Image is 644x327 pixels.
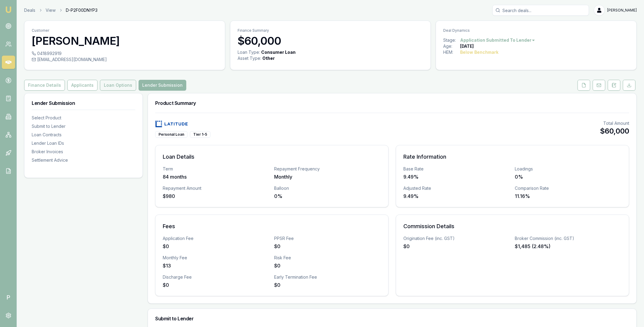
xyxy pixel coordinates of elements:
div: Personal Loan [155,131,187,138]
div: $980 [163,193,270,200]
div: Other [262,55,275,61]
img: emu-icon-u.png [5,6,12,13]
a: Deals [24,7,35,13]
h3: Submit to Lender [155,316,629,321]
div: Stage: [443,37,460,43]
span: [PERSON_NAME] [607,8,637,13]
div: Discharge Fee [163,274,270,280]
h3: Lender Submission [32,101,135,105]
div: Repayment Frequency [274,166,381,172]
div: $0 [403,243,510,250]
span: D-P2F00DNYP3 [66,7,98,13]
div: Comparison Rate [515,185,622,191]
h3: Fees [163,222,381,231]
div: 0418992919 [32,50,218,57]
button: Application Submitted To Lender [460,37,536,43]
h3: Loan Details [163,153,381,161]
a: View [46,7,56,13]
h3: Rate Information [403,153,622,161]
div: Settlement Advice [32,157,135,163]
p: Customer [32,28,218,33]
div: $0 [163,281,270,289]
img: Latitude [155,120,188,128]
div: 9.49% [403,173,510,180]
h3: $60,000 [238,35,424,47]
button: Loan Options [100,80,136,91]
div: Broker Invoices [32,149,135,155]
div: $0 [163,243,270,250]
div: Term [163,166,270,172]
nav: breadcrumb [24,7,98,13]
div: Origination Fee (inc. GST) [403,235,510,241]
a: Applicants [66,80,99,91]
div: Submit to Lender [32,123,135,129]
a: Finance Details [24,80,66,91]
div: $0 [274,262,381,269]
div: Tier 1-5 [190,131,210,138]
div: Lender Loan IDs [32,140,135,146]
div: 84 months [163,173,270,180]
div: $0 [274,243,381,250]
div: Loan Contracts [32,132,135,138]
button: Lender Submission [139,80,186,91]
input: Search deals [492,5,589,16]
div: [EMAIL_ADDRESS][DOMAIN_NAME] [32,57,218,63]
div: $1,485 (2.48%) [515,243,622,250]
div: Consumer Loan [261,49,296,55]
div: 9.49% [403,193,510,200]
div: Base Rate [403,166,510,172]
button: Applicants [67,80,98,91]
div: $60,000 [600,126,629,136]
div: $0 [274,281,381,289]
div: Balloon [274,185,381,191]
div: Monthly Fee [163,255,270,261]
div: Application Fee [163,235,270,241]
h3: Commission Details [403,222,622,231]
div: Broker Commission (inc. GST) [515,235,622,241]
div: Total Amount [600,120,629,126]
div: Repayment Amount [163,185,270,191]
div: Monthly [274,173,381,180]
div: 0% [515,173,622,180]
div: Loan Type: [238,49,260,55]
div: $13 [163,262,270,269]
span: P [2,291,15,304]
div: Early Termination Fee [274,274,381,280]
div: HEM: [443,49,460,55]
div: Loadings [515,166,622,172]
div: 11.16% [515,193,622,200]
div: 0% [274,193,381,200]
div: Adjusted Rate [403,185,510,191]
div: Select Product [32,115,135,121]
div: Age: [443,43,460,49]
p: Finance Summary [238,28,424,33]
div: Asset Type : [238,55,261,61]
p: Deal Dynamics [443,28,629,33]
a: Lender Submission [137,80,187,91]
div: Below Benchmark [460,49,498,55]
h3: Product Summary [155,101,629,105]
button: Finance Details [24,80,65,91]
a: Loan Options [99,80,137,91]
div: [DATE] [460,43,474,49]
div: PPSR Fee [274,235,381,241]
h3: [PERSON_NAME] [32,35,218,47]
div: Risk Fee [274,255,381,261]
